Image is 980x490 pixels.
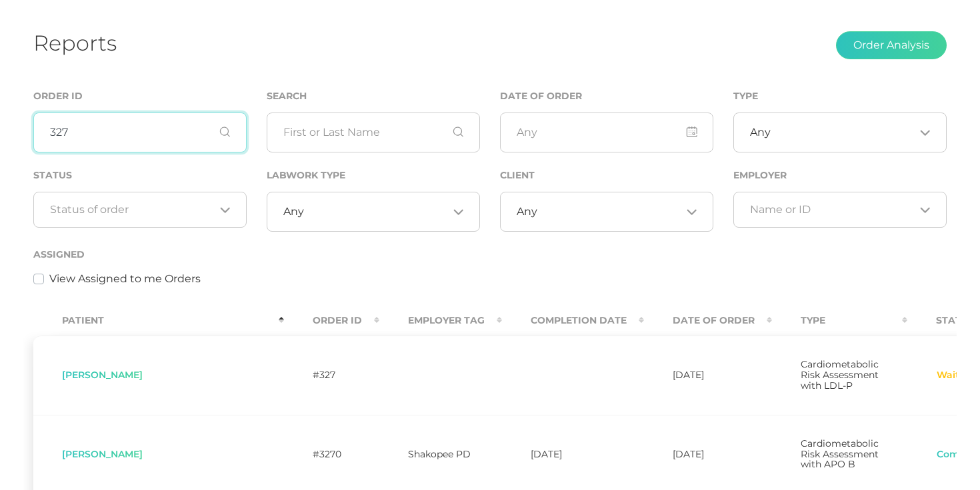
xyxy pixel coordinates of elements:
[750,203,915,216] input: Search for option
[772,306,907,336] th: Type : activate to sort column ascending
[33,30,117,56] h1: Reports
[502,306,644,336] th: Completion Date : activate to sort column ascending
[267,91,307,102] label: Search
[644,336,772,415] td: [DATE]
[267,170,345,181] label: Labwork Type
[733,192,947,228] div: Search for option
[537,205,681,218] input: Search for option
[750,126,771,139] span: Any
[517,205,537,218] span: Any
[33,192,247,228] div: Search for option
[733,91,758,102] label: Type
[50,203,215,216] input: Search for option
[500,91,582,102] label: Date of Order
[771,126,915,139] input: Search for option
[644,306,772,336] th: Date Of Order : activate to sort column ascending
[801,358,879,391] span: Cardiometabolic Risk Assessment with LDL-P
[500,170,535,181] label: Client
[62,448,143,460] span: [PERSON_NAME]
[379,306,502,336] th: Employer Tag : activate to sort column ascending
[62,369,143,381] span: [PERSON_NAME]
[801,437,879,471] span: Cardiometabolic Risk Assessment with APO B
[49,271,201,287] label: View Assigned to me Orders
[33,91,83,102] label: Order ID
[267,192,480,232] div: Search for option
[733,170,787,181] label: Employer
[284,306,379,336] th: Order ID : activate to sort column ascending
[33,113,247,152] input: Order ID
[267,113,480,152] input: First or Last Name
[304,205,448,218] input: Search for option
[33,306,284,336] th: Patient : activate to sort column descending
[733,113,947,152] div: Search for option
[283,205,304,218] span: Any
[33,249,85,260] label: Assigned
[500,113,713,152] input: Any
[836,31,947,59] button: Order Analysis
[500,192,713,232] div: Search for option
[33,170,72,181] label: Status
[284,336,379,415] td: #327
